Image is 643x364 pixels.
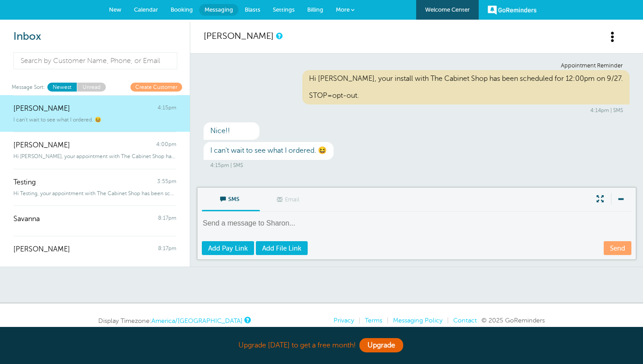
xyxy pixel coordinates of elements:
span: Email [267,188,311,209]
div: Upgrade [DATE] to get a free month! [98,336,545,355]
span: Testing [13,178,36,187]
div: Hi [PERSON_NAME], your install with The Cabinet Shop has been scheduled for 12:00pm on 9/27. STOP... [302,70,630,105]
div: 4:14pm | SMS [210,107,623,113]
a: Unread [77,83,106,91]
a: Send [604,241,631,255]
a: This is the timezone being used to display dates and times to you on this device. Click the timez... [244,317,250,323]
a: Add Pay Link [202,241,254,255]
span: 8:17pm [158,215,176,223]
span: © 2025 GoReminders [481,317,545,324]
a: Create Customer [130,83,182,91]
li: | [382,317,388,324]
div: Appointment Reminder [210,63,623,69]
a: Messaging Policy [393,317,443,324]
span: More [336,6,350,13]
span: 8:17pm [158,245,176,254]
div: I can't wait to see what I ordered. 😆 [204,142,334,159]
a: America/[GEOGRAPHIC_DATA] [151,317,242,324]
a: Privacy [334,317,354,324]
span: Hi [PERSON_NAME], your appointment with The Cabinet Shop has been scheduled for 12 [13,153,176,159]
span: 3:55pm [157,178,176,187]
span: Savanna [13,215,40,223]
span: Messaging [205,6,233,13]
span: Hi Testing, your appointment with The Cabinet Shop has been scheduled for 1 [13,190,176,197]
span: Booking [171,6,193,13]
a: Newest [47,83,77,91]
a: Upgrade [359,338,403,352]
span: Add File Link [262,245,301,252]
a: This is a history of all communications between GoReminders and your customer. [276,33,281,39]
span: [PERSON_NAME] [13,105,70,113]
div: 4:15pm | SMS [210,162,623,168]
a: Messaging [199,4,238,16]
span: [PERSON_NAME] [13,141,70,150]
span: Message Sort: [12,83,45,91]
a: [PERSON_NAME] [204,31,274,41]
li: | [354,317,360,324]
span: Calendar [134,6,158,13]
a: Contact [453,317,477,324]
span: 4:15pm [158,105,176,113]
span: Add Pay Link [208,245,248,252]
span: 4:00pm [156,141,176,150]
div: Display Timezone: [98,317,250,325]
div: Nice!! [204,122,259,140]
span: [PERSON_NAME] [13,245,70,254]
li: | [443,317,449,324]
h2: Inbox [13,30,176,43]
a: Add File Link [256,241,308,255]
span: Settings [273,6,295,13]
span: New [109,6,121,13]
span: SMS [209,188,253,209]
label: This customer does not have an email address. [260,188,318,212]
a: Terms [365,317,382,324]
span: Billing [307,6,323,13]
input: Search by Customer Name, Phone, or Email [13,52,177,69]
span: Blasts [245,6,260,13]
span: I can't wait to see what I ordered. 😆 [13,117,101,123]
